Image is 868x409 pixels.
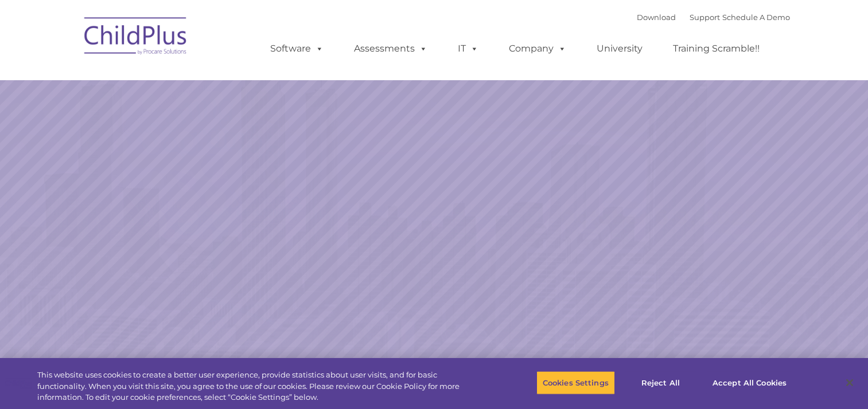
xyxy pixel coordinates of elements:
[259,37,335,60] a: Software
[590,258,735,297] a: Learn More
[625,371,696,395] button: Reject All
[342,37,439,60] a: Assessments
[706,371,793,395] button: Accept All Cookies
[446,37,490,60] a: IT
[585,37,654,60] a: University
[690,13,720,22] a: Support
[637,13,676,22] a: Download
[79,9,193,66] img: ChildPlus by Procare Solutions
[661,37,771,60] a: Training Scramble!!
[37,369,477,403] div: This website uses cookies to create a better user experience, provide statistics about user visit...
[497,37,578,60] a: Company
[536,371,615,395] button: Cookies Settings
[722,13,790,22] a: Schedule A Demo
[837,370,862,395] button: Close
[637,13,790,22] font: |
